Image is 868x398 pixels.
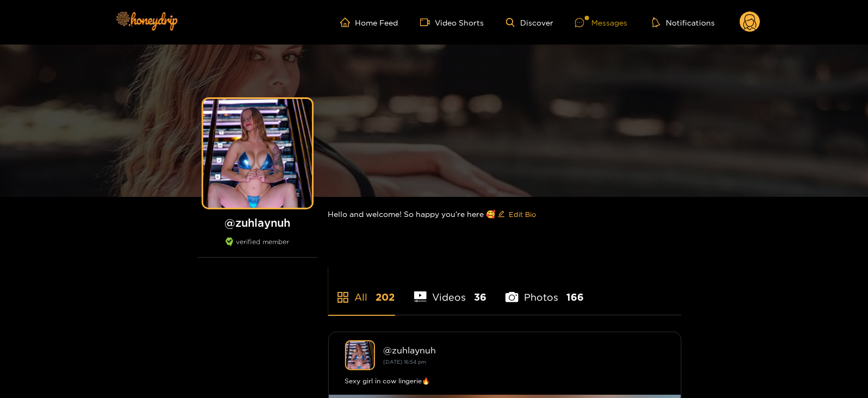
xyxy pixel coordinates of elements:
[376,290,395,304] span: 202
[509,209,536,220] span: Edit Bio
[384,359,427,365] small: [DATE] 16:54 pm
[345,340,375,370] img: zuhlaynuh
[474,290,486,304] span: 36
[336,291,349,304] span: appstore
[496,206,539,223] button: editEdit Bio
[340,17,398,27] a: Home Feed
[575,16,627,29] div: Messages
[198,216,317,229] h1: @ zuhlaynuh
[566,290,584,304] span: 166
[506,18,553,27] a: Discover
[505,266,584,315] li: Photos
[328,266,395,315] li: All
[420,17,484,27] a: Video Shorts
[384,345,665,355] div: @ zuhlaynuh
[498,210,505,219] span: edit
[340,17,355,27] span: home
[198,238,317,258] div: verified member
[649,17,718,28] button: Notifications
[414,266,487,315] li: Videos
[328,197,682,232] div: Hello and welcome! So happy you’re here 🥰
[345,376,665,387] div: Sexy girl in cow lingerie🔥
[420,17,435,27] span: video-camera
